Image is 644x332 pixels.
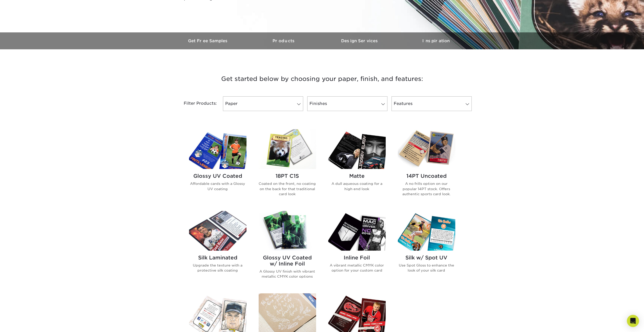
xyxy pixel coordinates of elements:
[259,181,316,196] p: Coated on the front, no coating on the back for that traditional card look
[398,211,455,251] img: Silk w/ Spot UV Trading Cards
[259,211,316,251] img: Glossy UV Coated w/ Inline Foil Trading Cards
[246,32,322,49] a: Products
[398,129,455,169] img: 14PT Uncoated Trading Cards
[398,255,455,261] h2: Silk w/ Spot UV
[328,129,386,169] img: Matte Trading Cards
[246,38,322,43] h3: Products
[189,211,246,287] a: Silk Laminated Trading Cards Silk Laminated Upgrade the texture with a protective silk coating
[398,38,474,43] h3: Inspiration
[328,129,386,205] a: Matte Trading Cards Matte A dull aqueous coating for a high end look
[398,263,455,273] p: Use Spot Gloss to enhance the look of your silk card
[328,255,386,261] h2: Inline Foil
[328,263,386,273] p: A vibrant metallic CMYK color option for your custom card
[328,173,386,179] h2: Matte
[627,315,639,327] div: Open Intercom Messenger
[189,263,246,273] p: Upgrade the texture with a protective silk coating
[170,32,246,49] a: Get Free Samples
[322,32,398,49] a: Design Services
[259,129,316,205] a: 18PT C1S Trading Cards 18PT C1S Coated on the front, no coating on the back for that traditional ...
[391,96,472,111] a: Features
[189,181,246,191] p: Affordable cards with a Glossy UV coating
[259,211,316,287] a: Glossy UV Coated w/ Inline Foil Trading Cards Glossy UV Coated w/ Inline Foil A Glossy UV finish ...
[328,211,386,251] img: Inline Foil Trading Cards
[189,255,246,261] h2: Silk Laminated
[259,173,316,179] h2: 18PT C1S
[259,255,316,267] h2: Glossy UV Coated w/ Inline Foil
[259,129,316,169] img: 18PT C1S Trading Cards
[189,173,246,179] h2: Glossy UV Coated
[398,211,455,287] a: Silk w/ Spot UV Trading Cards Silk w/ Spot UV Use Spot Gloss to enhance the look of your silk card
[174,68,470,90] h3: Get started below by choosing your paper, finish, and features:
[328,211,386,287] a: Inline Foil Trading Cards Inline Foil A vibrant metallic CMYK color option for your custom card
[189,211,246,251] img: Silk Laminated Trading Cards
[322,38,398,43] h3: Design Services
[223,96,303,111] a: Paper
[303,293,316,308] img: New Product
[398,173,455,179] h2: 14PT Uncoated
[328,181,386,191] p: A dull aqueous coating for a high end look
[398,32,474,49] a: Inspiration
[307,96,387,111] a: Finishes
[259,269,316,279] p: A Glossy UV finish with vibrant metallic CMYK color options
[170,38,246,43] h3: Get Free Samples
[398,129,455,205] a: 14PT Uncoated Trading Cards 14PT Uncoated A no frills option on our popular 14PT stock. Offers au...
[398,181,455,196] p: A no frills option on our popular 14PT stock. Offers authentic sports card look.
[189,129,246,205] a: Glossy UV Coated Trading Cards Glossy UV Coated Affordable cards with a Glossy UV coating
[189,129,246,169] img: Glossy UV Coated Trading Cards
[170,96,221,111] div: Filter Products:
